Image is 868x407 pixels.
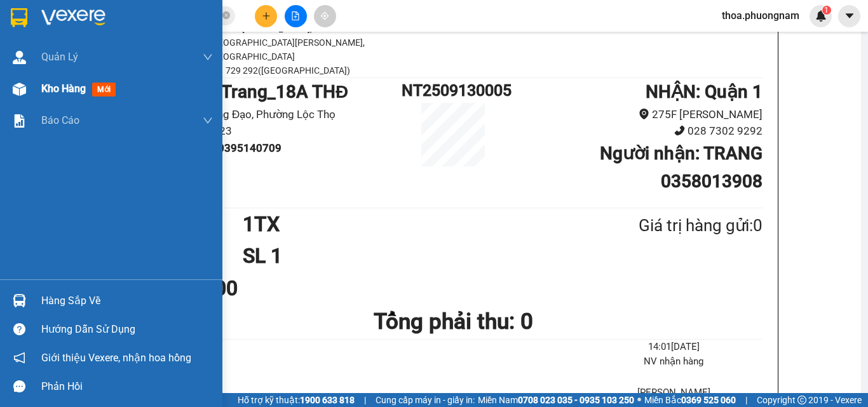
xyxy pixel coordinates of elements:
[639,109,649,119] span: environment
[681,395,736,405] strong: 0369 525 060
[824,6,829,15] span: 1
[144,81,348,102] b: GỬI : Nha Trang_18A THĐ
[222,11,230,19] span: close-circle
[203,116,213,126] span: down
[41,320,213,339] div: Hướng dẫn sử dụng
[320,11,329,20] span: aim
[285,5,307,27] button: file-add
[243,208,577,240] h1: 1TX
[585,340,763,355] li: 14:01[DATE]
[300,395,355,405] strong: 1900 633 818
[144,272,348,304] div: CR 30.000
[13,352,25,364] span: notification
[262,11,271,20] span: plus
[644,393,736,407] span: Miền Bắc
[518,395,634,405] strong: 0708 023 035 - 0935 103 250
[238,393,355,407] span: Hỗ trợ kỹ thuật:
[745,393,747,407] span: |
[797,396,806,404] span: copyright
[255,5,277,27] button: plus
[222,10,230,22] span: close-circle
[144,22,372,63] li: 275F [PERSON_NAME], [GEOGRAPHIC_DATA][PERSON_NAME], [GEOGRAPHIC_DATA]
[402,78,505,103] h1: NT2509130005
[577,213,763,239] div: Giá trị hàng gửi: 0
[13,323,25,335] span: question-circle
[376,393,475,407] span: Cung cấp máy in - giấy in:
[41,377,213,396] div: Phản hồi
[600,143,763,192] b: Người nhận : TRANG 0358013908
[712,8,810,23] span: thoa.phuongnam
[13,114,26,128] img: solution-icon
[144,304,763,339] h1: Tổng phải thu: 0
[646,81,763,102] b: NHẬN : Quận 1
[674,125,685,136] span: phone
[505,123,763,140] li: 028 7302 9292
[138,16,168,46] img: logo.jpg
[41,350,191,366] span: Giới thiệu Vexere, nhận hoa hồng
[637,397,641,403] span: ⚪️
[41,49,78,65] span: Quản Lý
[144,123,402,140] li: 02583 521 523
[13,294,26,307] img: warehouse-icon
[203,52,213,62] span: down
[144,106,402,123] li: 18A Trần Hưng Đạo, Phường Lộc Thọ
[585,354,763,370] li: NV nhận hàng
[144,63,372,77] li: 1900 6519 - 0911 729 292([GEOGRAPHIC_DATA])
[838,5,860,27] button: caret-down
[107,48,175,58] b: [DOMAIN_NAME]
[78,18,126,78] b: Gửi khách hàng
[505,106,763,123] li: 275F [PERSON_NAME]
[13,51,26,64] img: warehouse-icon
[41,291,213,310] div: Hàng sắp về
[314,5,336,27] button: aim
[822,6,831,15] sup: 1
[16,82,70,164] b: Phương Nam Express
[41,83,86,95] span: Kho hàng
[13,83,26,96] img: warehouse-icon
[585,385,763,401] li: [PERSON_NAME]
[92,83,116,97] span: mới
[11,8,27,27] img: logo-vxr
[13,380,25,392] span: message
[364,393,366,407] span: |
[291,11,300,20] span: file-add
[243,240,577,272] h1: SL 1
[844,10,855,22] span: caret-down
[478,393,634,407] span: Miền Nam
[107,60,175,76] li: (c) 2017
[41,112,79,128] span: Báo cáo
[815,10,827,22] img: icon-new-feature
